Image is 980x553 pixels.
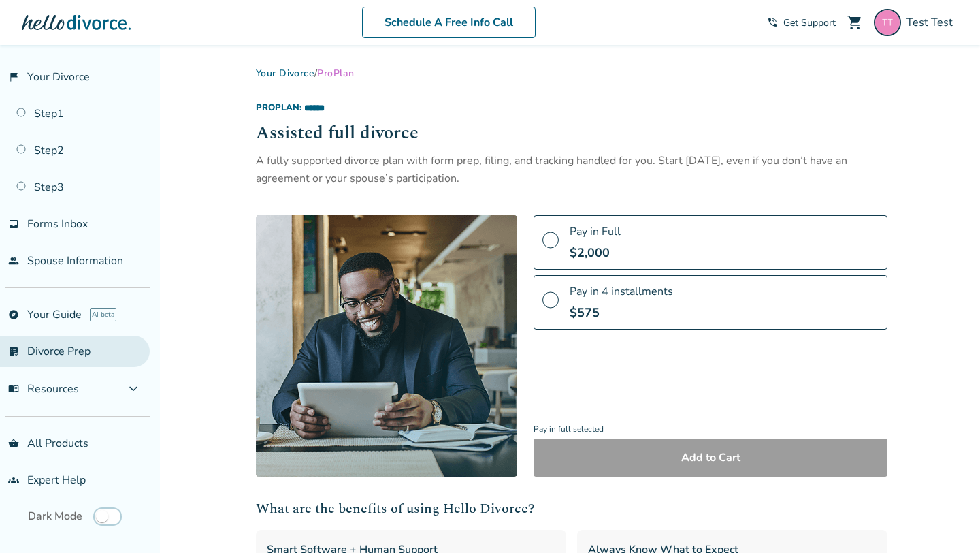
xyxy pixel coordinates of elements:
[256,101,301,114] span: Pro Plan :
[570,244,610,261] span: $2,000
[847,14,863,31] span: shopping_cart
[317,67,354,80] span: Pro Plan
[8,475,19,486] span: groups
[28,509,82,524] span: Dark Mode
[8,383,19,394] span: menu_book
[570,224,621,239] span: Pay in Full
[27,217,88,232] span: Forms Inbox
[570,284,673,299] span: Pay in 4 installments
[906,15,958,30] span: Test Test
[362,7,536,38] a: Schedule A Free Info Call
[8,346,19,357] span: list_alt_check
[534,439,887,477] button: Add to Cart
[256,67,887,80] div: /
[256,152,887,188] div: A fully supported divorce plan with form prep, filing, and tracking handled for you. Start [DATE]...
[767,17,778,28] span: phone_in_talk
[256,499,887,519] h2: What are the benefits of using Hello Divorce?
[912,488,980,553] iframe: Chat Widget
[256,67,314,80] a: Your Divorce
[8,438,19,449] span: shopping_basket
[256,119,887,146] h2: Assisted full divorce
[8,255,19,266] span: people
[783,16,836,29] span: Get Support
[90,308,116,321] span: AI beta
[534,420,887,439] span: Pay in full selected
[8,72,19,82] span: flag_2
[8,309,19,320] span: explore
[125,381,142,397] span: expand_more
[8,381,79,396] span: Resources
[874,9,901,36] img: bolac67072@capiena.com
[8,219,19,230] span: inbox
[767,16,836,29] a: phone_in_talkGet Support
[570,304,600,321] span: $575
[256,215,517,477] img: Pro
